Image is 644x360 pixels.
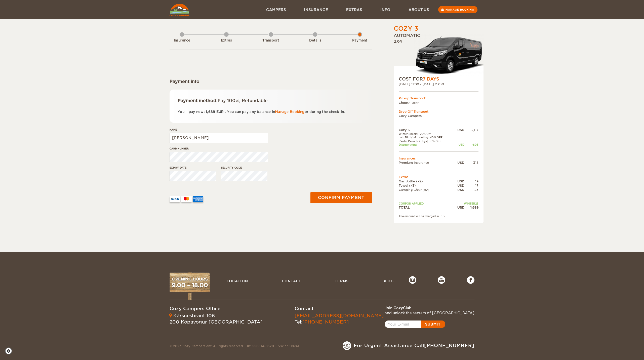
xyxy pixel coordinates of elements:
[464,188,478,192] div: 23
[399,183,453,188] td: Towel (x3)
[464,183,478,188] div: 17
[170,147,268,150] label: Card number
[464,179,478,183] div: 19
[332,276,351,286] a: Terms
[399,128,453,132] td: Cozy 3
[464,205,478,210] div: 1,689
[385,321,445,328] a: Open popup
[178,98,364,104] div: Payment method:
[453,202,478,205] td: WINTER25
[399,175,478,179] td: Extras
[399,114,478,118] td: Cozy Campers
[380,276,396,286] a: Blog
[424,343,474,348] a: [PHONE_NUMBER]
[464,128,478,132] div: 2,117
[170,305,262,312] div: Cozy Campers Office
[414,34,484,76] img: Langur-m-c-logo-2.png
[346,38,374,43] div: Payment
[464,143,478,146] div: -805
[399,109,478,114] div: Drop Off Transport:
[275,110,305,114] a: Manage Booking
[216,110,224,114] span: EUR
[399,156,478,161] td: Insurances
[170,312,262,325] div: Kársnesbraut 106 200 Kópavogur [GEOGRAPHIC_DATA]
[181,196,192,202] img: mastercard
[170,78,372,85] div: Payment info
[385,305,474,310] div: Join CozyClub
[453,143,464,146] div: USD
[218,98,268,103] span: Pay 100%, Refundable
[394,24,418,33] div: Cozy 3
[464,161,478,165] div: 318
[399,136,453,139] td: Late Bird (1-2 months): -10% OFF
[295,313,384,318] a: [EMAIL_ADDRESS][DOMAIN_NAME]
[399,82,478,86] div: [DATE] 11:00 - [DATE] 23:30
[170,166,216,170] label: Expiry date
[394,33,484,76] div: Automatic 2x4
[453,188,464,192] div: USD
[399,96,478,100] div: Pickup Transport:
[178,109,364,115] p: You'll pay now: . You can pay any balance in or during the check-in.
[301,38,329,43] div: Details
[453,179,464,183] div: USD
[423,76,439,82] span: 7 Days
[206,110,215,114] span: 1,689
[399,202,453,205] td: Coupon applied
[399,76,478,82] div: COST FOR
[170,344,299,350] div: © 2023 Cozy Campers ehf. All rights reserved Kt. 550514-0520 Vsk nr. 118741
[438,6,477,13] a: Manage booking
[385,310,474,315] div: and unlock the secrets of [GEOGRAPHIC_DATA]
[5,347,15,354] a: Cookie settings
[453,205,464,210] div: USD
[354,342,474,349] span: For Urgent Assistance Call
[399,188,453,192] td: Camping Chair (x2)
[168,38,196,43] div: Insurance
[453,128,464,132] div: USD
[295,305,384,312] div: Contact
[453,183,464,188] div: USD
[399,214,478,218] div: The amount will be charged in EUR
[279,276,304,286] a: Contact
[399,143,453,146] td: Discount total
[399,205,453,210] td: TOTAL
[221,166,268,170] label: Security code
[170,196,180,202] img: VISA
[224,276,251,286] a: Location
[302,319,349,325] a: [PHONE_NUMBER]
[399,132,453,136] td: Winter Special -20% Off
[399,179,453,183] td: Gas Bottle (x2)
[399,101,478,105] td: Choose later
[453,161,464,165] div: USD
[399,161,453,165] td: Premium Insurance
[399,139,453,143] td: Rental Period (7 days): -8% OFF
[170,4,189,16] img: Cozy Campers
[193,196,203,202] img: AMEX
[257,38,285,43] div: Transport
[310,192,372,203] button: Confirm payment
[295,312,384,325] div: Tel:
[213,38,240,43] div: Extras
[170,128,268,132] label: Name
